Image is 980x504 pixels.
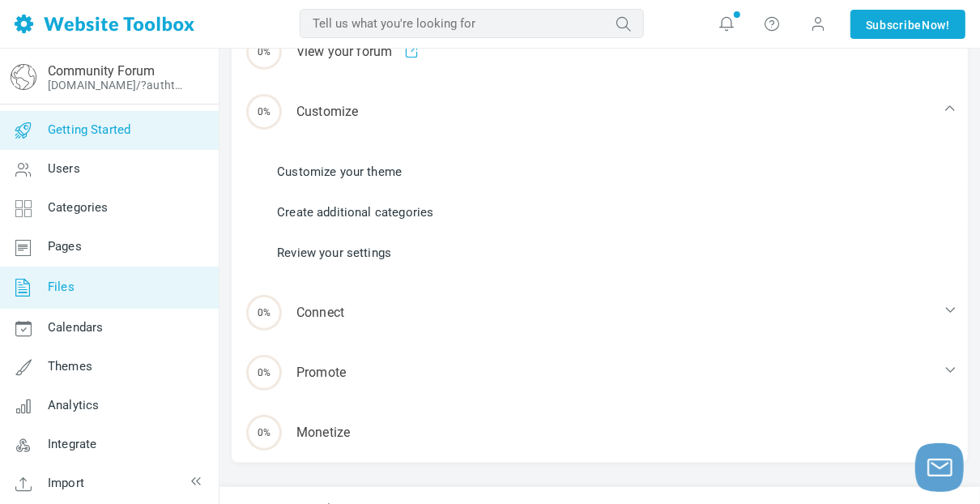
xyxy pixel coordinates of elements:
[232,283,968,343] div: Connect
[48,239,82,254] span: Pages
[850,10,965,39] a: SubscribeNow!
[277,163,402,181] a: Customize your theme
[48,398,99,412] span: Analytics
[246,415,282,451] span: 0%
[48,280,75,294] span: Files
[48,200,109,215] span: Categories
[232,403,968,463] a: 0% Monetize
[232,343,968,403] div: Promote
[232,403,968,463] div: Monetize
[300,9,644,38] input: Tell us what you're looking for
[48,122,130,137] span: Getting Started
[48,476,84,490] span: Import
[232,82,968,142] div: Customize
[48,63,155,79] a: Community Forum
[48,161,80,176] span: Users
[246,34,282,70] span: 0%
[915,443,964,492] button: Launch chat
[922,16,950,34] span: Now!
[277,203,433,221] a: Create additional categories
[246,94,282,130] span: 0%
[232,22,968,82] a: 0% View your forum
[277,244,391,262] a: Review your settings
[246,355,282,391] span: 0%
[11,64,36,90] img: globe-icon.png
[232,22,968,82] div: View your forum
[48,359,92,374] span: Themes
[48,79,189,92] a: [DOMAIN_NAME]/?authtoken=c43dfe33183fd5bb8d3a4601793fa954&rememberMe=1
[246,295,282,331] span: 0%
[48,437,96,451] span: Integrate
[48,320,103,335] span: Calendars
